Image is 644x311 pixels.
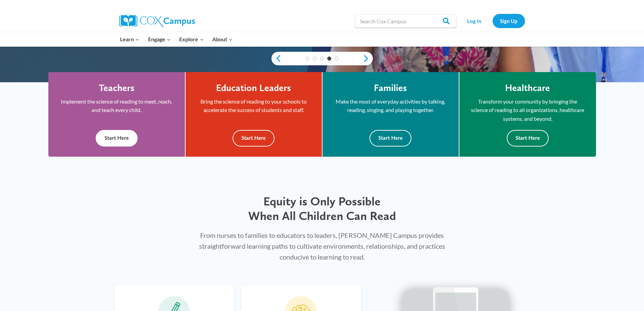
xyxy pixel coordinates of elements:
[355,14,456,28] input: Search Cox Campus
[493,14,525,28] a: Sign Up
[58,97,175,114] p: Implement the science of reading to meet, reach, and teach every child.
[191,230,453,262] p: From nurses to families to educators to leaders, [PERSON_NAME] Campus provides straightforward le...
[144,32,175,46] button: Child menu of Engage
[369,130,411,147] button: Start Here
[96,130,138,147] button: Start Here
[216,82,291,94] h4: Education Leaders
[460,14,525,28] nav: Secondary Navigation
[116,32,144,46] button: Child menu of Learn
[335,57,339,61] a: 5
[186,72,322,157] a: Education Leaders Bring the science of reading to your schools to accelerate the success of stude...
[196,97,312,114] p: Bring the science of reading to your schools to accelerate the success of students and staff.
[271,54,282,63] a: previous
[460,14,489,28] a: Log In
[470,97,586,123] p: Transform your community by bringing the science of reading to all organizations, healthcare syst...
[313,57,317,61] a: 2
[363,54,373,63] a: next
[459,72,596,157] a: Healthcare Transform your community by bringing the science of reading to all organizations, heal...
[507,130,549,147] button: Start Here
[305,57,309,61] a: 1
[233,130,275,147] button: Start Here
[116,32,237,46] nav: Primary Navigation
[175,32,208,46] button: Child menu of Explore
[505,82,550,94] h4: Healthcare
[320,57,324,61] a: 3
[48,72,185,157] a: Teachers Implement the science of reading to meet, reach, and teach every child. Start Here
[271,52,373,65] div: content slider buttons
[374,82,407,94] h4: Families
[248,194,396,223] span: Equity is Only Possible When All Children Can Read
[327,57,331,61] a: 4
[323,72,459,157] a: Families Make the most of everyday activities by talking, reading, singing, and playing together....
[99,82,135,94] h4: Teachers
[119,15,195,27] img: Cox Campus
[208,32,237,46] button: Child menu of About
[333,97,449,114] p: Make the most of everyday activities by talking, reading, singing, and playing together.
